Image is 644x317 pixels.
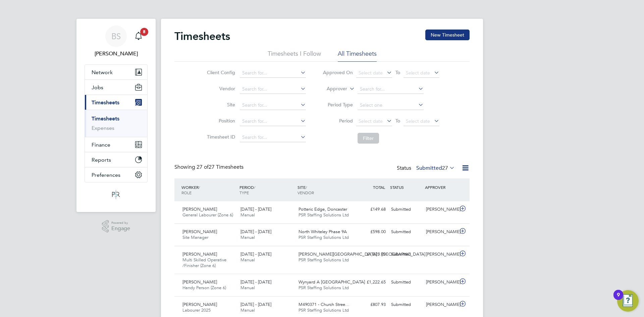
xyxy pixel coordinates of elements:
span: [DATE] - [DATE] [240,206,271,212]
div: £1,222.65 [354,277,388,288]
span: Wynyard A [GEOGRAPHIC_DATA] [299,279,365,285]
span: 27 [442,165,448,171]
span: Network [92,69,113,75]
div: £598.00 [354,226,388,237]
a: 8 [132,25,145,47]
span: / [199,184,200,190]
li: All Timesheets [338,50,377,62]
span: Select date [406,118,430,124]
span: To [393,68,402,77]
button: New Timesheet [425,30,470,40]
div: SITE [296,181,354,199]
span: PSR Staffing Solutions Ltd [299,212,349,218]
div: [PERSON_NAME] [423,204,458,215]
span: [PERSON_NAME][GEOGRAPHIC_DATA] / [GEOGRAPHIC_DATA] [299,251,425,257]
span: PSR Staffing Solutions Ltd [299,257,349,263]
span: [PERSON_NAME] [182,302,217,307]
span: 27 of [197,164,209,170]
button: Filter [358,133,379,144]
span: [PERSON_NAME] [182,251,217,257]
span: Engage [111,226,130,231]
span: ROLE [181,190,192,195]
input: Search for... [240,85,306,94]
span: Beth Seddon [85,50,148,58]
span: PSR Staffing Solutions Ltd [299,285,349,290]
label: Vendor [205,86,235,92]
span: Powered by [111,220,130,226]
label: Period [323,118,353,124]
span: To [393,116,402,125]
span: TYPE [239,190,249,195]
span: TOTAL [373,184,385,190]
span: [DATE] - [DATE] [240,279,271,285]
span: [DATE] - [DATE] [240,229,271,234]
div: [PERSON_NAME] [423,277,458,288]
label: Approver [317,86,347,92]
span: Manual [240,285,255,290]
a: Powered byEngage [102,220,130,233]
span: 27 Timesheets [197,164,244,170]
div: Submitted [388,299,423,310]
button: Network [85,65,147,80]
div: APPROVER [423,181,458,193]
span: Manual [240,307,255,313]
label: Submitted [416,165,455,171]
div: Status [397,164,456,173]
h2: Timesheets [174,30,230,43]
button: Open Resource Center, 9 new notifications [617,290,639,312]
span: Potteric Edge, Doncaster [299,206,347,212]
div: 9 [617,295,620,304]
input: Select one [358,101,424,110]
div: Submitted [388,277,423,288]
label: Site [205,102,235,108]
span: Jobs [92,84,103,91]
span: / [306,184,307,190]
span: / [254,184,255,190]
span: [PERSON_NAME] [182,279,217,285]
div: Submitted [388,226,423,237]
input: Search for... [240,68,306,78]
span: Select date [406,70,430,76]
div: £1,035.09 [354,249,388,260]
div: STATUS [388,181,423,193]
span: Preferences [92,172,120,178]
input: Search for... [240,101,306,110]
img: psrsolutions-logo-retina.png [110,189,122,200]
label: Client Config [205,69,235,75]
span: Manual [240,257,255,263]
div: Showing [174,164,245,171]
div: PERIOD [238,181,296,199]
button: Preferences [85,167,147,182]
div: Timesheets [85,110,147,137]
span: 8 [140,28,148,36]
div: WORKER [180,181,238,199]
span: [PERSON_NAME] [182,229,217,234]
input: Search for... [240,133,306,142]
span: Labourer 2025 [182,307,211,313]
button: Timesheets [85,95,147,110]
label: Approved On [323,69,353,75]
label: Position [205,118,235,124]
span: North Whiteley Phase 9A [299,229,347,234]
nav: Main navigation [76,19,156,212]
span: Site Manager [182,234,208,240]
span: PSR Staffing Solutions Ltd [299,307,349,313]
a: BS[PERSON_NAME] [85,25,148,58]
div: [PERSON_NAME] [423,299,458,310]
span: VENDOR [298,190,314,195]
input: Search for... [358,85,424,94]
span: M490371 - Church Stree… [299,302,350,307]
div: £149.68 [354,204,388,215]
div: Submitted [388,249,423,260]
div: [PERSON_NAME] [423,249,458,260]
div: [PERSON_NAME] [423,226,458,237]
span: Select date [359,70,383,76]
span: Handy Person (Zone 6) [182,285,226,290]
input: Search for... [240,117,306,126]
span: Finance [92,142,110,148]
span: General Labourer (Zone 6) [182,212,233,218]
span: [PERSON_NAME] [182,206,217,212]
div: Submitted [388,204,423,215]
a: Go to home page [85,189,148,200]
span: Multi Skilled Operative /Finisher (Zone 6) [182,257,226,268]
